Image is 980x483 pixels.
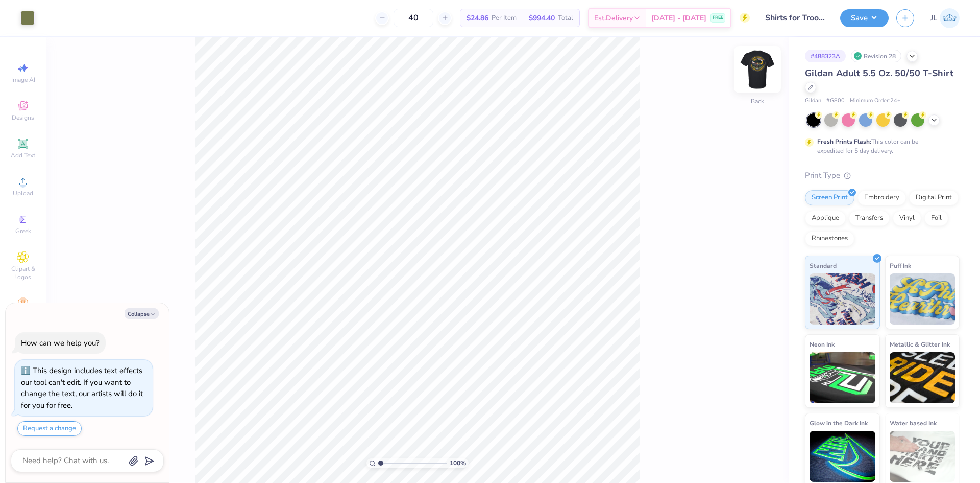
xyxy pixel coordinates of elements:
span: Puff Ink [890,260,911,271]
span: Metallic & Glitter Ink [890,339,950,350]
input: – – [394,9,433,27]
img: Jairo Laqui [940,8,960,28]
span: Gildan Adult 5.5 Oz. 50/50 T-Shirt [805,67,953,79]
span: FREE [713,14,723,21]
span: # G800 [826,97,845,105]
div: Transfers [849,211,890,226]
input: Untitled Design [757,8,832,28]
span: Glow in the Dark Ink [810,418,868,428]
div: Applique [805,211,846,226]
span: Total [558,13,573,24]
img: Neon Ink [810,352,875,403]
div: Vinyl [893,211,921,226]
img: Metallic & Glitter Ink [890,352,955,403]
span: Designs [12,113,34,122]
div: Screen Print [805,190,854,205]
div: Revision 28 [851,50,901,62]
div: Back [751,97,764,106]
span: $24.86 [467,13,488,24]
a: JL [930,8,960,28]
img: Back [737,49,778,90]
div: How can we help you? [21,338,100,348]
span: Gildan [805,97,821,105]
button: Collapse [125,308,159,319]
img: Standard [810,273,875,325]
div: # 488323A [805,50,846,62]
span: 100 % [450,458,466,468]
span: JL [930,12,937,24]
span: Clipart & logos [5,265,41,281]
strong: Fresh Prints Flash: [817,137,871,146]
button: Request a change [17,421,82,436]
span: Water based Ink [890,418,937,428]
div: This color can be expedited for 5 day delivery. [817,137,943,155]
span: $994.40 [529,13,555,24]
div: Rhinestones [805,231,854,246]
div: Digital Print [909,190,959,205]
img: Glow in the Dark Ink [810,431,875,482]
span: Neon Ink [810,339,835,350]
span: Est. Delivery [594,13,633,24]
span: Upload [13,189,33,197]
div: Foil [924,211,948,226]
img: Water based Ink [890,431,955,482]
span: Greek [15,227,31,235]
img: Puff Ink [890,273,955,325]
span: Add Text [11,151,35,159]
div: This design includes text effects our tool can't edit. If you want to change the text, our artist... [21,365,143,410]
span: [DATE] - [DATE] [651,13,706,24]
span: Image AI [11,76,35,84]
span: Standard [810,260,837,271]
span: Minimum Order: 24 + [850,97,901,105]
div: Print Type [805,170,960,181]
button: Save [840,9,889,27]
span: Per Item [492,13,517,24]
div: Embroidery [857,190,906,205]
